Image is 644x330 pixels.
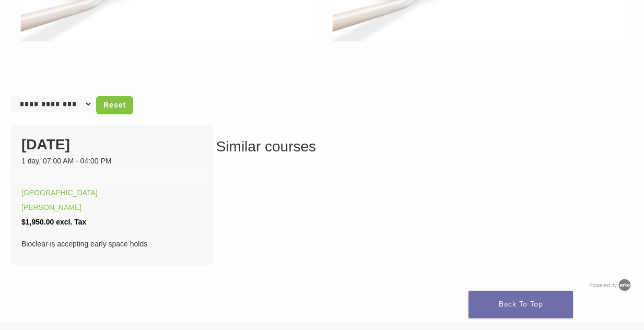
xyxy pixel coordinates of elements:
div: [DATE] [21,134,202,156]
img: Arlo training & Event Software [617,277,633,293]
div: 1 day, 07:00 AM - 04:00 PM [21,156,202,167]
a: Back To Top [469,291,573,318]
a: [GEOGRAPHIC_DATA] [21,188,98,197]
a: Powered by [589,282,634,288]
div: Bioclear is accepting early space holds [21,237,202,251]
a: [PERSON_NAME] [21,203,81,211]
span: $1,950.00 [21,218,54,226]
h3: Similar courses [10,136,634,158]
a: Reset [96,96,133,114]
span: excl. Tax [56,218,86,226]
